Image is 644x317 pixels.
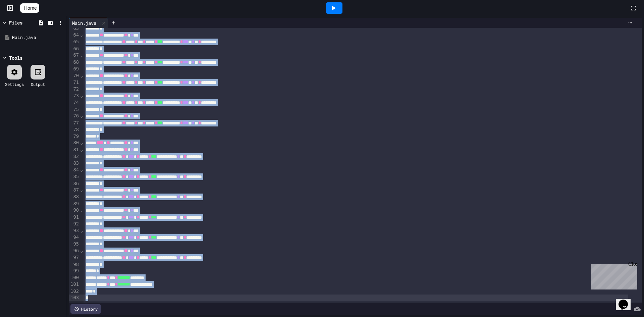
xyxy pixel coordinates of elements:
div: 75 [69,106,80,113]
span: Fold line [80,32,83,38]
div: 76 [69,113,80,119]
div: 86 [69,180,80,187]
span: Fold line [80,113,83,118]
div: 69 [69,66,80,72]
div: 64 [69,32,80,39]
span: Home [24,5,37,11]
div: 90 [69,207,80,214]
span: Fold line [80,52,83,58]
iframe: chat widget [616,290,637,310]
a: Home [20,3,39,13]
div: 80 [69,140,80,146]
div: 82 [69,153,80,160]
div: Settings [5,81,24,87]
div: 73 [69,93,80,99]
div: 94 [69,234,80,241]
div: 68 [69,59,80,66]
div: 63 [69,25,80,32]
div: Main.java [69,18,108,28]
div: 79 [69,133,80,140]
div: Output [31,81,45,87]
div: 97 [69,254,80,261]
div: 95 [69,241,80,248]
div: Main.java [69,19,100,27]
div: 78 [69,126,80,133]
div: 99 [69,268,80,274]
span: Fold line [80,228,83,233]
div: 67 [69,52,80,59]
div: History [70,304,101,314]
div: 100 [69,274,80,281]
div: 93 [69,227,80,234]
div: 89 [69,201,80,207]
div: 85 [69,173,80,180]
div: 81 [69,147,80,153]
iframe: chat widget [588,261,637,289]
div: 71 [69,79,80,86]
div: Main.java [12,34,64,41]
div: 98 [69,261,80,268]
div: 102 [69,288,80,295]
div: 88 [69,194,80,200]
span: Fold line [80,248,83,253]
span: Fold line [80,147,83,152]
div: Tools [9,54,22,61]
div: 96 [69,248,80,254]
span: Fold line [80,93,83,98]
div: 74 [69,99,80,106]
div: 65 [69,39,80,45]
div: 92 [69,221,80,227]
span: Fold line [80,73,83,78]
span: Fold line [80,207,83,213]
div: 84 [69,167,80,173]
div: Chat with us now!Close [3,3,46,43]
span: Fold line [80,140,83,145]
div: 101 [69,281,80,288]
div: 87 [69,187,80,194]
div: 72 [69,86,80,93]
div: 66 [69,46,80,52]
div: Files [9,19,22,26]
div: 103 [69,295,80,301]
div: 83 [69,160,80,167]
div: 77 [69,120,80,126]
span: Fold line [80,187,83,193]
div: 70 [69,72,80,79]
div: 91 [69,214,80,221]
span: Fold line [80,167,83,172]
